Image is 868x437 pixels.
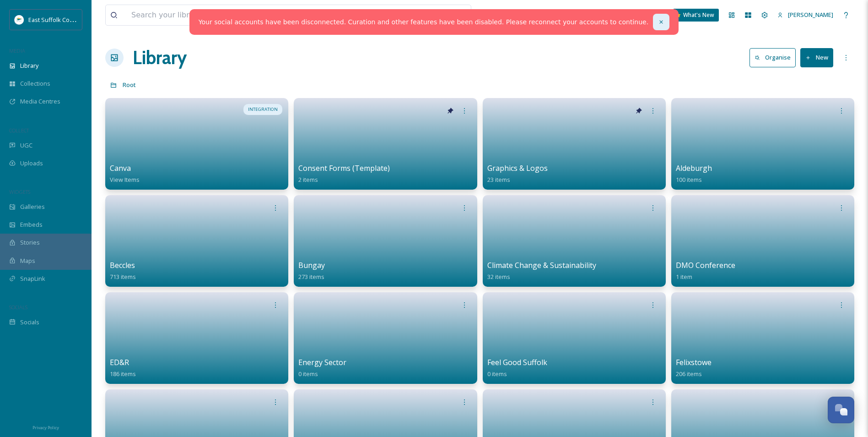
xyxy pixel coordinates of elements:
[9,47,25,54] span: MEDIA
[676,260,735,270] span: DMO Conference
[20,257,35,265] span: Maps
[110,357,129,367] span: ED&R
[800,48,833,67] button: New
[298,163,390,173] span: Consent Forms (Template)
[20,97,60,106] span: Media Centres
[676,261,735,281] a: DMO Conference1 item
[9,304,27,311] span: SOCIALS
[828,397,854,423] button: Open Chat
[298,358,346,378] a: Energy Sector0 items
[248,106,278,113] span: INTEGRATION
[133,44,187,71] a: Library
[298,357,346,367] span: Energy Sector
[676,163,712,173] span: Aldeburgh
[487,370,507,378] span: 0 items
[487,273,510,281] span: 32 items
[20,220,43,229] span: Embeds
[298,260,325,270] span: Bungay
[9,188,30,195] span: WIDGETS
[32,425,59,431] span: Privacy Policy
[749,48,796,67] button: Organise
[487,261,596,281] a: Climate Change & Sustainability32 items
[487,175,510,184] span: 23 items
[123,79,136,90] a: Root
[110,260,135,270] span: Beccles
[487,357,547,367] span: Feel Good Suffolk
[20,159,43,168] span: Uploads
[673,9,719,22] a: What's New
[110,370,136,378] span: 186 items
[110,163,131,173] span: Canva
[298,370,318,378] span: 0 items
[105,98,288,190] a: INTEGRATIONCanvaView Items
[298,175,318,184] span: 2 items
[788,11,833,19] span: [PERSON_NAME]
[298,273,324,281] span: 273 items
[20,202,45,211] span: Galleries
[749,48,800,67] a: Organise
[487,260,596,270] span: Climate Change & Sustainability
[676,358,712,378] a: Felixstowe206 items
[15,15,24,24] img: ESC%20Logo.png
[676,273,692,281] span: 1 item
[20,79,50,88] span: Collections
[110,273,136,281] span: 713 items
[20,238,40,247] span: Stories
[110,261,136,281] a: Beccles713 items
[676,164,712,184] a: Aldeburgh100 items
[199,17,648,27] a: Your social accounts have been disconnected. Curation and other features have been disabled. Plea...
[20,318,39,327] span: Socials
[676,357,712,367] span: Felixstowe
[110,175,140,184] span: View Items
[123,81,136,89] span: Root
[28,15,82,24] span: East Suffolk Council
[413,6,466,24] a: View all files
[127,5,396,25] input: Search your library
[20,61,38,70] span: Library
[110,358,136,378] a: ED&R186 items
[20,274,45,283] span: SnapLink
[298,261,325,281] a: Bungay273 items
[487,164,548,184] a: Graphics & Logos23 items
[487,163,548,173] span: Graphics & Logos
[32,421,59,432] a: Privacy Policy
[676,370,702,378] span: 206 items
[773,6,838,24] a: [PERSON_NAME]
[9,127,29,134] span: COLLECT
[298,164,390,184] a: Consent Forms (Template)2 items
[676,175,702,184] span: 100 items
[487,358,547,378] a: Feel Good Suffolk0 items
[20,141,32,150] span: UGC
